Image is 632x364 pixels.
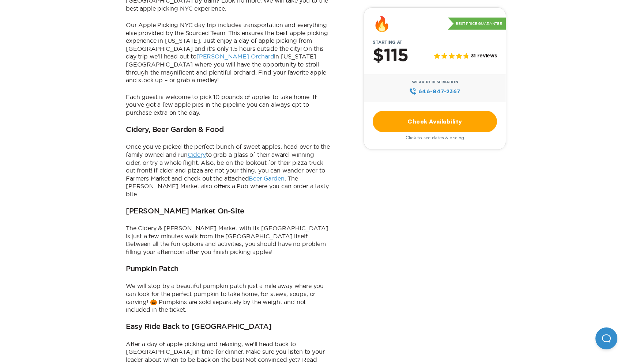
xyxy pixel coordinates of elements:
[126,207,244,216] h3: [PERSON_NAME] Market On-Site
[126,265,178,274] h3: Pumpkin Patch
[418,87,460,95] span: 646‍-847‍-2367
[126,21,331,84] p: Our Apple Picking NYC day trip includes transportation and everything else provided by the Source...
[126,323,272,331] h3: Easy Ride Back to [GEOGRAPHIC_DATA]
[364,40,411,45] span: Starting at
[188,151,206,158] a: Cidery
[126,143,331,198] p: Once you’ve picked the perfect bunch of sweet apples, head over to the family owned and run to gr...
[126,282,331,314] p: We will stop by a beautiful pumpkin patch just a mile away where you can look for the perfect pum...
[412,80,458,84] span: Speak to Reservation
[126,126,224,134] h3: Cidery, Beer Garden & Food
[126,93,331,117] p: Each guest is welcome to pick 10 pounds of apples to take home. If you’ve got a few apple pies in...
[249,175,284,182] a: Beer Garden
[373,46,408,65] h2: $115
[595,327,617,349] iframe: Help Scout Beacon - Open
[373,16,391,31] div: 🔥
[126,224,331,256] p: The Cidery & [PERSON_NAME] Market with its [GEOGRAPHIC_DATA] is just a few minutes walk from the ...
[409,87,460,95] a: 646‍-847‍-2367
[406,135,464,140] span: Click to see dates & pricing
[196,53,274,60] a: [PERSON_NAME] Orchard
[373,111,497,132] a: Check Availability
[471,53,497,60] span: 31 reviews
[448,18,506,30] p: Best Price Guarantee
